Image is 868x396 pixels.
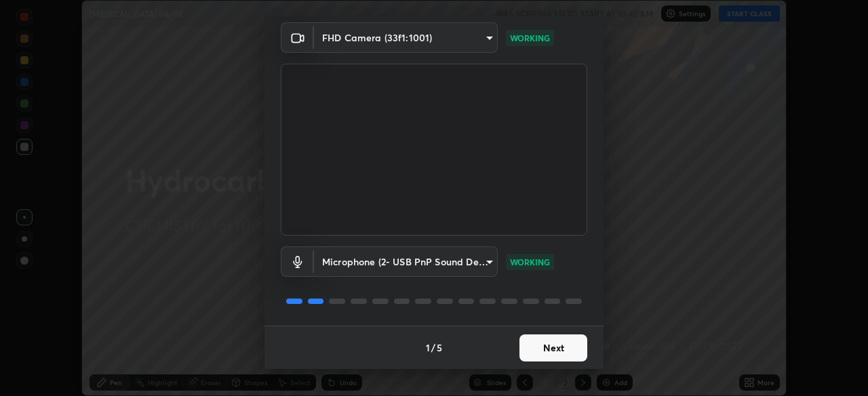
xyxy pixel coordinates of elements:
p: WORKING [510,32,550,44]
button: Next [519,334,587,361]
p: WORKING [510,256,550,268]
div: FHD Camera (33f1:1001) [314,246,498,277]
div: FHD Camera (33f1:1001) [314,22,498,53]
h4: 5 [437,340,442,355]
h4: 1 [426,340,430,355]
h4: / [431,340,435,355]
